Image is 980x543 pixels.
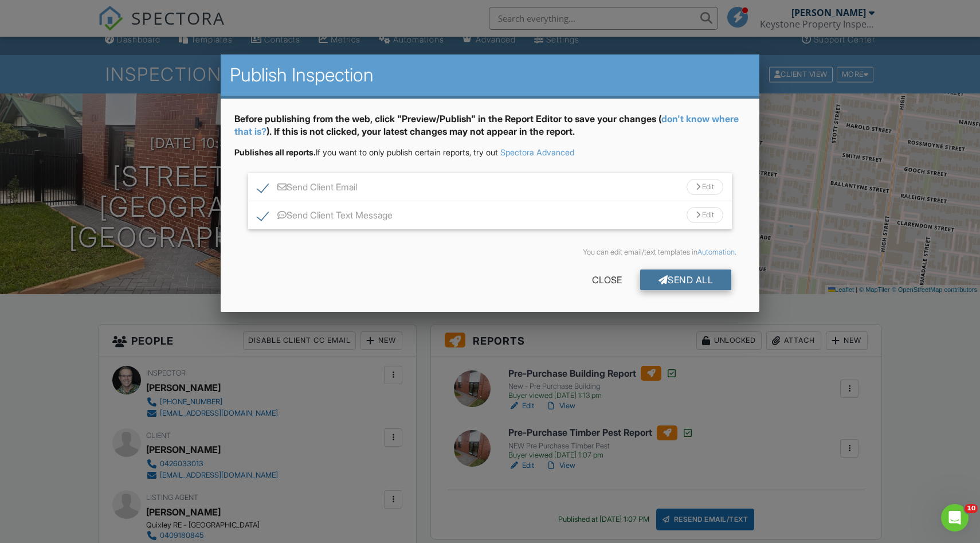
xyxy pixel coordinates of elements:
[500,147,574,157] a: Spectora Advanced
[687,207,723,223] div: Edit
[234,147,498,157] span: If you want to only publish certain reports, try out
[257,182,357,196] label: Send Client Email
[640,269,732,290] div: Send All
[234,113,739,137] a: don't know where that is?
[234,147,316,157] strong: Publishes all reports.
[234,112,746,147] div: Before publishing from the web, click "Preview/Publish" in the Report Editor to save your changes...
[257,210,393,224] label: Send Client Text Message
[244,248,737,257] div: You can edit email/text templates in .
[965,504,978,513] span: 10
[697,248,735,256] a: Automation
[687,179,723,195] div: Edit
[941,504,969,532] iframe: Intercom live chat
[574,269,640,290] div: Close
[230,64,751,87] h2: Publish Inspection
